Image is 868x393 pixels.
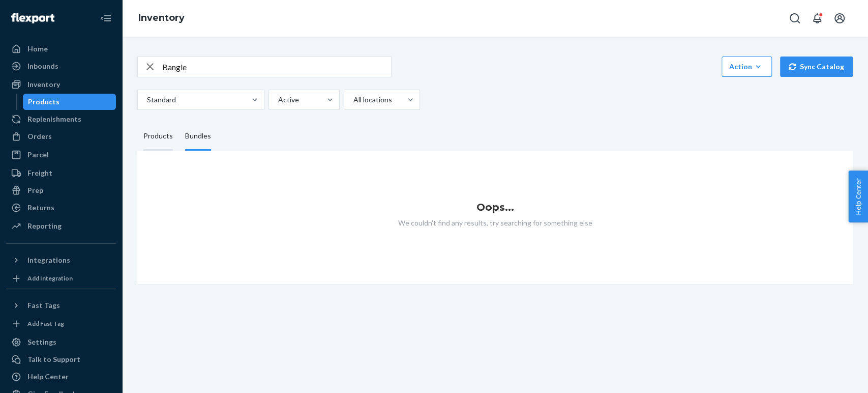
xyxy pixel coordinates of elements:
[780,57,853,77] button: Sync Catalog
[277,95,278,105] input: Active
[27,61,58,71] div: Inbounds
[6,272,116,285] a: Add Integration
[6,252,116,268] button: Integrations
[6,218,116,234] a: Reporting
[27,203,54,213] div: Returns
[96,8,116,29] button: Close Navigation
[6,165,116,181] a: Freight
[27,114,81,124] div: Replenishments
[27,168,52,178] div: Freight
[27,354,80,364] div: Talk to Support
[27,255,70,265] div: Integrations
[27,300,60,311] div: Fast Tags
[162,57,391,77] input: Search inventory by name or sku
[6,369,116,385] a: Help Center
[28,97,59,107] div: Products
[729,62,764,72] div: Action
[6,147,116,163] a: Parcel
[352,95,353,105] input: All locations
[137,202,853,213] h1: Oops...
[146,95,147,105] input: Standard
[722,57,772,77] button: Action
[27,337,56,347] div: Settings
[27,221,62,231] div: Reporting
[848,171,868,222] button: Help Center
[27,150,49,160] div: Parcel
[185,122,211,151] div: Bundles
[6,76,116,93] a: Inventory
[27,44,48,54] div: Home
[6,318,116,330] a: Add Fast Tag
[27,319,64,328] div: Add Fast Tag
[6,58,116,74] a: Inbounds
[6,200,116,216] a: Returns
[27,274,73,283] div: Add Integration
[6,334,116,350] a: Settings
[807,8,827,29] button: Open notifications
[11,13,54,23] img: Flexport logo
[23,94,116,110] a: Products
[6,351,116,368] a: Talk to Support
[27,185,43,195] div: Prep
[143,122,173,151] div: Products
[6,41,116,57] a: Home
[27,372,69,382] div: Help Center
[6,297,116,314] button: Fast Tags
[6,111,116,127] a: Replenishments
[6,128,116,145] a: Orders
[27,79,60,90] div: Inventory
[785,8,805,29] button: Open Search Box
[829,8,850,29] button: Open account menu
[6,182,116,199] a: Prep
[27,131,52,142] div: Orders
[137,218,853,228] p: We couldn't find any results, try searching for something else
[130,4,193,33] ol: breadcrumbs
[138,12,185,23] a: Inventory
